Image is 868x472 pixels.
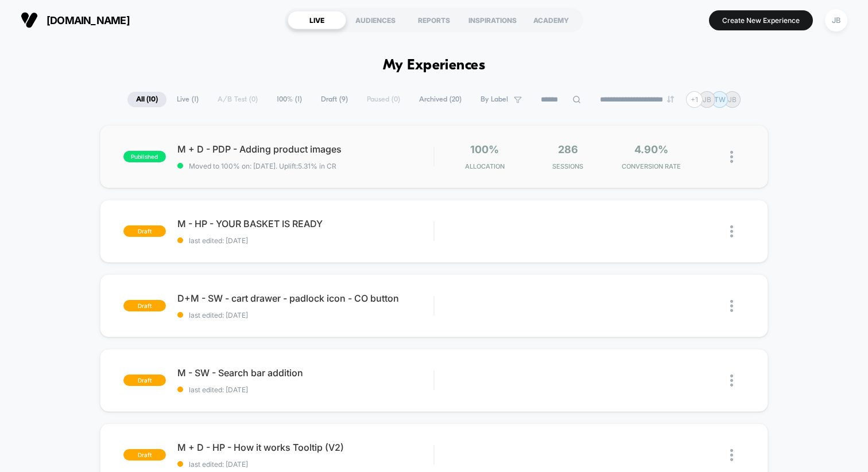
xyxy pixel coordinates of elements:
[383,57,486,74] h1: My Experiences
[821,9,851,32] button: JB
[667,96,674,103] img: end
[177,218,433,229] span: M - HP - YOUR BASKET IS READY
[465,162,505,170] span: Allocation
[288,11,346,29] div: LIVE
[558,143,578,155] span: 286
[177,385,433,394] span: last edited: [DATE]
[177,311,433,319] span: last edited: [DATE]
[522,11,580,29] div: ACADEMY
[470,143,499,155] span: 100%
[177,460,433,469] span: last edited: [DATE]
[480,95,508,104] span: By Label
[405,11,463,29] div: REPORTS
[730,449,733,461] img: close
[123,300,166,311] span: draft
[714,95,726,104] p: TW
[730,375,733,387] img: close
[123,375,166,386] span: draft
[177,236,433,245] span: last edited: [DATE]
[312,92,356,107] span: Draft ( 9 )
[463,11,522,29] div: INSPIRATIONS
[177,292,433,304] span: D+M - SW - cart drawer - padlock icon - CO button
[529,162,607,170] span: Sessions
[268,92,311,107] span: 100% ( 1 )
[127,92,166,107] span: All ( 10 )
[46,14,130,26] span: [DOMAIN_NAME]
[730,151,733,163] img: close
[168,92,207,107] span: Live ( 1 )
[177,143,433,155] span: M + D - PDP - Adding product images
[123,449,166,461] span: draft
[686,91,703,108] div: + 1
[703,95,711,104] p: JB
[177,442,433,453] span: M + D - HP - How it works Tooltip (V2)
[825,9,847,32] div: JB
[21,11,38,29] img: Visually logo
[730,225,733,237] img: close
[346,11,405,29] div: AUDIENCES
[613,162,690,170] span: CONVERSION RATE
[123,151,166,162] span: published
[189,162,336,170] span: Moved to 100% on: [DATE] . Uplift: 5.31% in CR
[709,10,813,30] button: Create New Experience
[17,11,133,29] button: [DOMAIN_NAME]
[410,92,470,107] span: Archived ( 20 )
[177,367,433,379] span: M - SW - Search bar addition
[634,143,668,155] span: 4.90%
[123,225,166,237] span: draft
[728,95,737,104] p: JB
[730,300,733,312] img: close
